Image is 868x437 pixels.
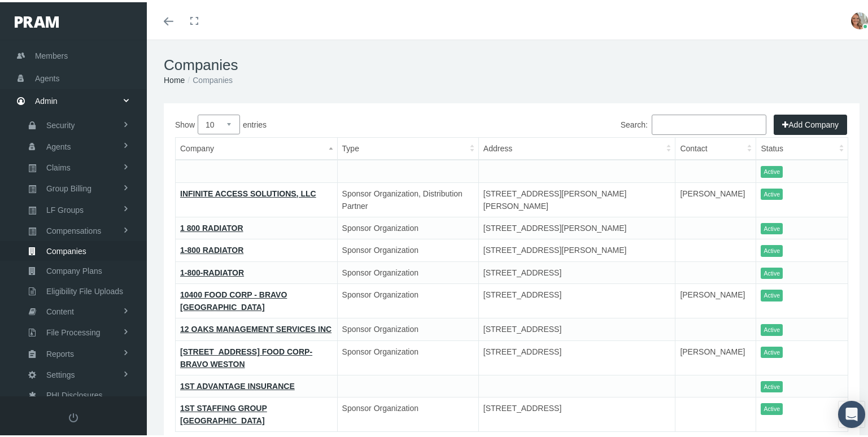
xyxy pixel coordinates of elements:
td: Sponsor Organization [337,237,478,260]
h1: Companies [164,54,860,72]
td: Sponsor Organization [337,338,478,373]
a: 1 800 RADIATOR [180,221,243,230]
a: 10400 FOOD CORP - BRAVO [GEOGRAPHIC_DATA] [180,288,287,309]
a: 1-800-RADIATOR [180,266,244,275]
span: Claims [46,156,71,175]
td: [STREET_ADDRESS] [478,338,675,373]
span: Eligibility File Uploads [46,279,123,299]
td: [STREET_ADDRESS][PERSON_NAME] [478,237,675,260]
a: 1-800 RADIATOR [180,243,243,252]
span: Active [761,164,783,176]
span: Content [46,300,74,319]
td: Sponsor Organization [337,215,478,237]
span: Security [46,113,75,133]
span: PHI Disclosures [46,383,103,403]
td: [STREET_ADDRESS][PERSON_NAME] [478,215,675,237]
td: [STREET_ADDRESS] [478,282,675,316]
a: [STREET_ADDRESS] FOOD CORP-BRAVO WESTON [180,345,312,366]
span: Active [761,186,783,198]
span: LF Groups [46,198,84,217]
li: Companies [185,72,233,84]
span: Agents [35,65,60,87]
span: Active [761,221,783,233]
span: Active [761,322,783,334]
span: Compensations [46,219,101,238]
td: Sponsor Organization [337,259,478,282]
select: Showentries [198,112,240,132]
span: Agents [46,135,71,154]
th: Status: activate to sort column ascending [756,136,848,158]
span: Active [761,379,783,391]
span: Company Plans [46,259,102,278]
label: Show entries [175,112,512,132]
span: Admin [35,88,58,110]
th: Contact: activate to sort column ascending [675,136,756,158]
td: [PERSON_NAME] [675,180,756,215]
a: 1ST ADVANTAGE INSURANCE [180,379,295,388]
a: 12 OAKS MANAGEMENT SERVICES INC [180,322,332,331]
td: [PERSON_NAME] [675,338,756,373]
img: PRAM_20_x_78.png [15,14,59,25]
td: [STREET_ADDRESS] [478,259,675,282]
span: Reports [46,342,74,361]
a: INFINITE ACCESS SOLUTIONS, LLC [180,187,316,196]
span: Group Billing [46,177,91,196]
input: Search: [652,112,766,133]
th: Address: activate to sort column ascending [478,136,675,158]
td: [STREET_ADDRESS] [478,316,675,339]
a: 1ST STAFFING GROUP [GEOGRAPHIC_DATA] [180,401,267,423]
th: Type: activate to sort column ascending [337,136,478,158]
span: Settings [46,363,75,382]
span: Companies [46,239,86,259]
a: Home [164,73,185,82]
label: Search: [621,112,766,133]
th: Company: activate to sort column descending [176,136,337,158]
span: Active [761,243,783,255]
span: Active [761,265,783,277]
span: Members [35,43,68,64]
td: [STREET_ADDRESS][PERSON_NAME][PERSON_NAME] [478,180,675,215]
button: Add Company [774,112,847,133]
td: Sponsor Organization, Distribution Partner [337,180,478,215]
div: Open Intercom Messenger [838,399,865,426]
td: Sponsor Organization [337,316,478,339]
td: [PERSON_NAME] [675,282,756,316]
td: Sponsor Organization [337,282,478,316]
span: Active [761,401,783,413]
td: Sponsor Organization [337,395,478,430]
span: Active [761,287,783,299]
td: [STREET_ADDRESS] [478,395,675,430]
span: File Processing [46,321,101,340]
img: S_Profile_Picture_15372.jpg [851,10,868,27]
span: Active [761,344,783,356]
